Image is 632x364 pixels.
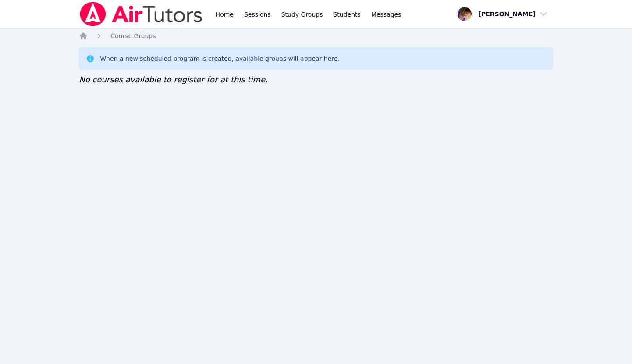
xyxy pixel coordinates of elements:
a: Course Groups [110,31,156,40]
img: Air Tutors [79,2,203,26]
span: Course Groups [110,32,156,39]
nav: Breadcrumb [79,31,553,40]
span: Messages [371,10,401,19]
span: No courses available to register for at this time. [79,75,268,84]
div: When a new scheduled program is created, available groups will appear here. [100,54,340,63]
